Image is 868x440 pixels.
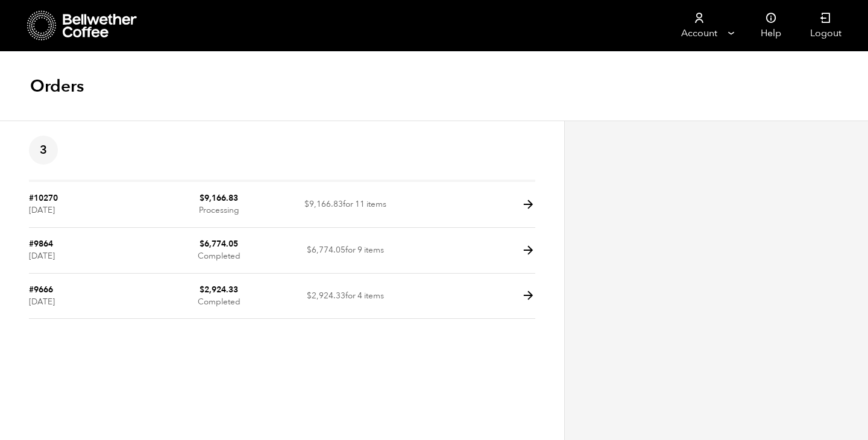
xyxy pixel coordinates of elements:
td: Completed [156,228,282,274]
span: $ [307,244,312,256]
a: #9864 [29,238,53,250]
time: [DATE] [29,296,55,307]
bdi: 2,924.33 [200,284,238,295]
time: [DATE] [29,250,55,262]
span: 3 [29,136,58,165]
span: $ [200,238,204,250]
td: Completed [156,274,282,319]
span: $ [304,198,309,210]
td: Processing [156,182,282,228]
span: $ [307,290,312,301]
td: for 9 items [282,228,409,274]
span: $ [200,284,204,295]
span: 2,924.33 [307,290,345,301]
time: [DATE] [29,204,55,216]
span: 6,774.05 [307,244,345,256]
a: #9666 [29,284,53,295]
h1: Orders [30,75,84,97]
span: 9,166.83 [304,198,343,210]
span: $ [200,192,204,204]
td: for 4 items [282,274,409,319]
bdi: 6,774.05 [200,238,238,250]
bdi: 9,166.83 [200,192,238,204]
td: for 11 items [282,182,409,228]
a: #10270 [29,192,58,204]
